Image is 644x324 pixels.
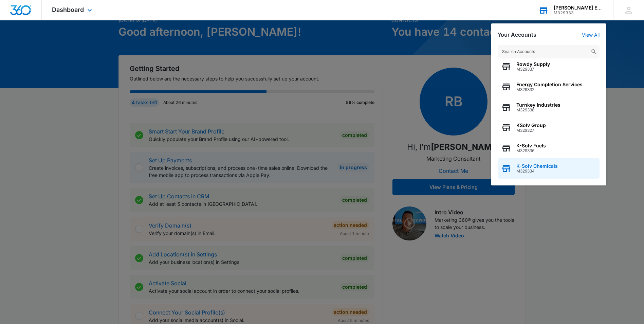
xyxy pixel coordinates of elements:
[554,5,603,11] div: account name
[516,61,550,67] span: Rowdy Supply
[516,163,558,169] span: K-Solv Chemicals
[52,6,84,13] span: Dashboard
[516,148,546,153] span: M329336
[498,45,600,58] input: Search Accounts
[498,118,600,138] button: KSolv GroupM329327
[516,87,583,92] span: M329332
[516,67,550,72] span: M329337
[498,32,536,38] h2: Your Accounts
[516,128,546,133] span: M329327
[554,11,603,15] div: account id
[516,82,583,87] span: Energy Completion Services
[582,32,600,38] a: View All
[498,77,600,97] button: Energy Completion ServicesM329332
[516,143,546,148] span: K-Solv Fuels
[516,169,558,174] span: M329334
[498,138,600,158] button: K-Solv FuelsM329336
[498,97,600,118] button: Turnkey IndustriesM329338
[516,102,560,108] span: Turnkey Industries
[498,158,600,179] button: K-Solv ChemicalsM329334
[516,123,546,128] span: KSolv Group
[498,56,600,77] button: Rowdy SupplyM329337
[516,108,560,112] span: M329338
